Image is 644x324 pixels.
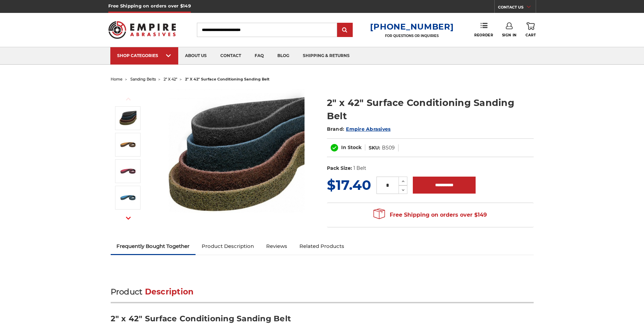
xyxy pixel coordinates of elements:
img: 2"x42" Coarse Surface Conditioning Belt [119,136,136,153]
img: Empire Abrasives [108,17,176,43]
div: SHOP CATEGORIES [117,53,171,58]
span: Cart [526,33,536,37]
span: $17.40 [327,177,371,193]
a: 2" x 42" [164,77,177,82]
a: Cart [526,22,536,37]
a: [PHONE_NUMBER] [370,22,454,32]
a: home [111,77,123,82]
span: Brand: [327,126,345,132]
dd: BS09 [382,144,395,151]
a: about us [178,47,214,65]
span: 2" x 42" surface conditioning sanding belt [185,77,270,82]
span: In Stock [341,144,362,150]
dt: Pack Size: [327,165,352,172]
button: Previous [120,92,136,106]
img: 2"x42" Surface Conditioning Sanding Belts [119,110,136,127]
a: Frequently Bought Together [111,239,196,254]
a: faq [248,47,271,65]
button: Next [120,211,136,226]
a: Product Description [196,239,260,254]
input: Submit [338,23,352,37]
span: Description [145,287,194,296]
span: Sign In [502,33,517,37]
p: FOR QUESTIONS OR INQUIRIES [370,34,454,38]
img: 2"x42" Medium Surface Conditioning Belt [119,163,136,180]
span: Reorder [474,33,493,37]
span: Free Shipping on orders over $149 [373,208,487,222]
a: Related Products [293,239,350,254]
dt: SKU: [369,144,380,151]
a: contact [214,47,248,65]
dd: 1 Belt [353,165,366,172]
a: Reviews [260,239,293,254]
a: sanding belts [130,77,156,82]
img: 2"x42" Surface Conditioning Sanding Belts [169,89,305,224]
a: CONTACT US [498,3,536,13]
img: 2"x42" Fine Surface Conditioning Belt [119,189,136,206]
a: Empire Abrasives [346,126,390,132]
a: shipping & returns [296,47,356,65]
a: blog [271,47,296,65]
a: Reorder [474,22,493,37]
h1: 2" x 42" Surface Conditioning Sanding Belt [327,96,534,123]
span: Product [111,287,143,296]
